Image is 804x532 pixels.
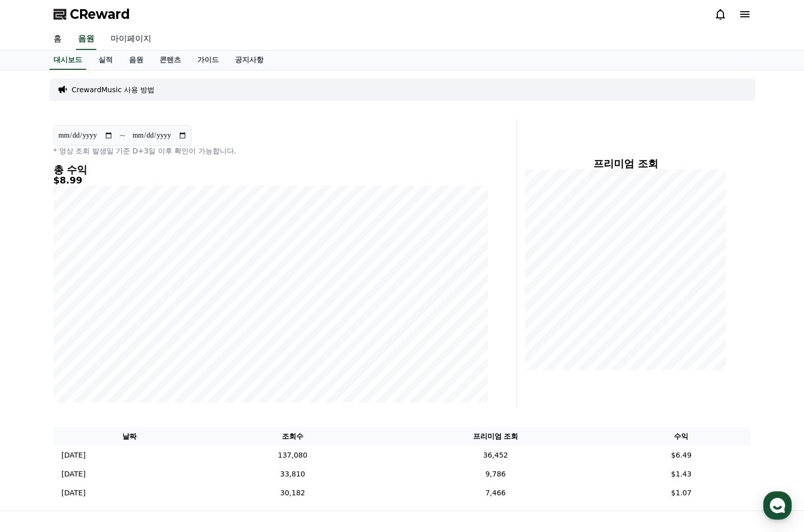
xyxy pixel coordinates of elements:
[54,427,206,446] th: 날짜
[612,484,750,502] td: $1.07
[151,50,189,70] a: 콘텐츠
[54,6,130,22] a: CReward
[70,6,130,22] span: CReward
[206,427,379,446] th: 조회수
[525,158,727,169] h4: 프리미엄 조회
[379,465,612,484] td: 9,786
[612,465,750,484] td: $1.43
[49,50,86,70] a: 대시보드
[158,338,170,347] span: 설정
[379,427,612,446] th: 프리미엄 조회
[121,50,151,70] a: 음원
[206,465,379,484] td: 33,810
[132,323,196,349] a: 설정
[93,339,106,347] span: 대화
[189,50,227,70] a: 가이드
[32,338,38,347] span: 홈
[54,164,488,175] h4: 총 수익
[3,323,67,349] a: 홈
[62,469,86,480] p: [DATE]
[62,488,86,498] p: [DATE]
[62,450,86,461] p: [DATE]
[102,29,160,50] a: 마이페이지
[379,446,612,465] td: 36,452
[612,446,750,465] td: $6.49
[379,484,612,502] td: 7,466
[90,50,121,70] a: 실적
[119,129,126,142] p: ~
[206,446,379,465] td: 137,080
[54,146,488,156] p: * 영상 조회 발생일 기준 D+3일 이후 확인이 가능합니다.
[45,29,70,50] a: 홈
[227,50,272,70] a: 공지사항
[72,85,155,95] a: CrewardMusic 사용 방법
[206,484,379,502] td: 30,182
[612,427,750,446] th: 수익
[54,175,488,185] h5: $8.99
[76,29,96,50] a: 음원
[67,323,132,349] a: 대화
